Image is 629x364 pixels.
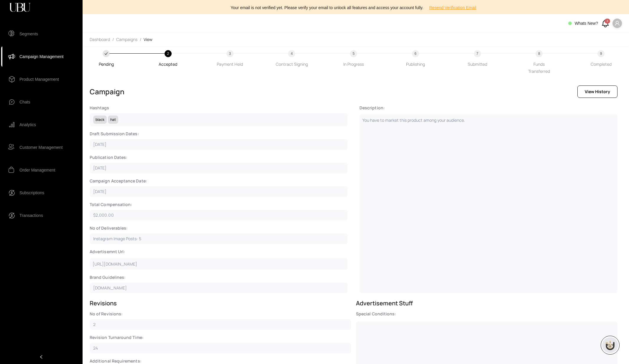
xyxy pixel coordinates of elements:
[353,52,355,56] span: 5
[93,236,137,241] span: Instagram Image Posts
[615,21,620,26] span: user
[523,61,556,75] div: Funds Transferred
[93,189,106,195] div: [DATE]
[19,119,36,131] span: Analytics
[229,52,231,56] span: 3
[414,52,416,56] span: 6
[429,4,477,11] span: Resend Verification Email
[356,300,617,306] span: Advertisement Stuff
[167,52,169,56] span: 2
[90,274,126,280] div: Brand Guidelines:
[93,345,98,351] div: 24
[90,178,147,184] div: Campaign Acceptance Date:
[538,52,540,56] span: 8
[90,202,132,207] div: Total Compensation:
[104,52,108,55] span: check
[19,210,43,221] span: Transactions
[90,358,142,364] div: Additional Requirements:
[591,61,612,68] div: Completed
[93,141,106,147] div: [DATE]
[291,52,293,56] span: 4
[86,3,625,12] div: Your email is not verified yet. Please verify your email to unlock all features and access your a...
[115,37,139,43] a: Campaigns
[19,141,63,153] span: Customer Management
[96,118,104,121] div: black
[93,236,141,242] li: : 5
[575,21,598,26] span: Whats New?
[90,258,348,270] div: [URL][DOMAIN_NAME]
[99,61,114,68] div: Pending
[93,165,106,171] div: [DATE]
[359,105,385,111] div: Description:
[217,61,243,68] div: Payment Held
[90,311,123,317] div: No of Revisions:
[585,88,610,95] span: View History
[476,52,478,56] span: 7
[90,87,124,96] h3: Campaign
[90,105,109,111] div: Hashtags
[110,118,116,121] div: hat
[343,61,364,68] div: In Progress
[144,37,152,42] span: View
[93,285,127,291] div: [DOMAIN_NAME]
[112,37,114,43] li: /
[90,249,125,255] div: Advertisemnt Url :
[600,52,602,56] span: 9
[90,37,110,42] span: Dashboard
[93,322,96,327] div: 2
[276,61,308,68] div: Contract Signing
[90,131,139,137] div: Draft Submission Dates:
[468,61,487,68] div: Submitted
[406,61,425,68] div: Publishing
[140,37,141,43] li: /
[93,212,114,218] div: $2,000.00
[19,164,55,176] span: Order Management
[90,154,127,160] div: Publication Dates:
[90,300,351,306] span: Revisions
[39,355,43,359] span: left
[19,28,38,40] span: Segments
[605,19,610,24] div: 3
[19,51,63,62] span: Campaign Management
[19,187,44,199] span: Subscriptions
[19,73,59,85] span: Product Management
[159,61,177,68] div: Accepted
[90,225,128,231] div: No of Deliverables:
[604,339,616,351] img: chatboticon-C4A3G2IU.png
[356,311,396,317] div: Special Conditions:
[425,3,481,12] button: Resend Verification Email
[359,114,617,293] div: You have to market this product among your audience.
[19,96,30,108] span: Chats
[90,335,144,340] div: Revision Turnaround Time:
[577,85,617,98] button: View History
